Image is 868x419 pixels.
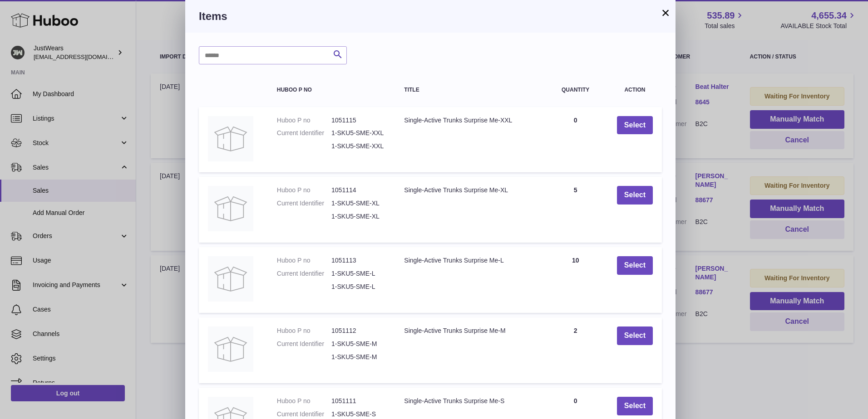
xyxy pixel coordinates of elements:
div: Single-Active Trunks Surprise Me-L [404,256,534,265]
button: Select [617,116,653,135]
td: 10 [543,247,608,313]
td: 0 [543,107,608,173]
dt: Current Identifier [277,129,331,137]
dd: 1-SKU5-SME-M [331,353,386,361]
td: 5 [543,177,608,243]
dd: 1-SKU5-SME-L [331,269,386,278]
dd: 1-SKU5-SME-XXL [331,142,386,151]
div: Single-Active Trunks Surprise Me-XXL [404,116,534,125]
dd: 1-SKU5-SME-L [331,283,386,291]
dt: Current Identifier [277,269,331,278]
dd: 1-SKU5-SME-XL [331,212,386,221]
h3: Items [199,9,662,24]
dt: Huboo P no [277,256,331,265]
dt: Huboo P no [277,397,331,405]
dd: 1051114 [331,186,386,195]
th: Huboo P no [268,78,395,102]
th: Quantity [543,78,608,102]
th: Action [608,78,662,102]
dt: Huboo P no [277,326,331,335]
img: Single-Active Trunks Surprise Me-XXL [208,116,253,161]
button: Select [617,256,653,275]
dd: 1-SKU5-SME-M [331,340,386,348]
img: Single-Active Trunks Surprise Me-L [208,256,253,302]
dd: 1-SKU5-SME-S [331,410,386,419]
dt: Huboo P no [277,186,331,195]
button: Select [617,326,653,345]
dd: 1051112 [331,326,386,335]
button: Select [617,397,653,415]
dd: 1-SKU5-SME-XL [331,199,386,208]
dt: Current Identifier [277,340,331,348]
dd: 1051111 [331,397,386,405]
img: Single-Active Trunks Surprise Me-XL [208,186,253,231]
dd: 1051113 [331,256,386,265]
div: Single-Active Trunks Surprise Me-XL [404,186,534,195]
dt: Current Identifier [277,410,331,419]
dd: 1051115 [331,116,386,125]
div: Single-Active Trunks Surprise Me-S [404,397,534,405]
button: × [660,7,671,18]
dd: 1-SKU5-SME-XXL [331,129,386,137]
button: Select [617,186,653,205]
dt: Huboo P no [277,116,331,125]
dt: Current Identifier [277,199,331,208]
img: Single-Active Trunks Surprise Me-M [208,326,253,372]
div: Single-Active Trunks Surprise Me-M [404,326,534,335]
th: Title [395,78,543,102]
td: 2 [543,317,608,383]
